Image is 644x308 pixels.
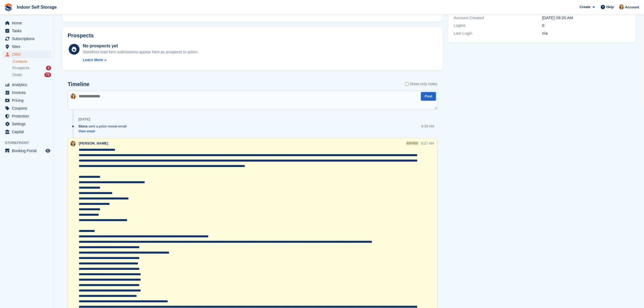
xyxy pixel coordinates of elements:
div: 9:27 AM [421,141,434,146]
a: menu [3,120,51,128]
div: Storefront lead form submissions appear here as prospects to action. [83,49,199,55]
span: Pricing [12,97,44,104]
div: 3 [46,66,51,70]
div: Learn More [83,57,103,63]
div: Logins [454,22,542,29]
div: 0 [542,22,630,29]
div: No prospects yet [83,43,199,49]
span: Sites [12,43,44,50]
span: CRM [12,51,44,58]
span: Deals [12,72,22,77]
span: Coupons [12,104,44,112]
a: menu [3,51,51,58]
span: Create [580,4,590,10]
a: menu [3,147,51,155]
span: Settings [12,120,44,128]
span: Protection [12,112,44,120]
div: Last Login [454,30,542,37]
div: 9:30 AM [421,124,434,129]
div: [DATE] [78,117,90,122]
a: Contacts [12,59,51,64]
span: Prospects [12,65,29,71]
span: Invoices [12,89,44,96]
span: Booking Portal [12,147,44,155]
span: Subscriptions [12,35,44,42]
a: menu [3,35,51,42]
a: Learn More [83,57,199,63]
a: menu [3,89,51,96]
img: Emma Higgins [70,141,76,147]
img: Emma Higgins [70,93,76,99]
div: sent a price reveal email [78,124,129,129]
a: menu [3,104,51,112]
label: Show only notes [405,81,438,87]
a: Deals 73 [12,72,51,78]
a: Prospects 3 [12,65,51,71]
h2: Timeline [68,81,90,87]
a: Preview store [45,148,51,154]
a: menu [3,43,51,50]
span: Analytics [12,81,44,89]
div: 73 [44,73,51,77]
span: Stora [78,124,87,129]
a: menu [3,128,51,136]
div: Account Created [454,15,542,21]
a: menu [3,27,51,35]
a: View email [78,129,129,134]
a: menu [3,112,51,120]
span: Help [606,4,614,10]
div: edited [406,141,419,145]
a: menu [3,97,51,104]
a: menu [3,81,51,89]
img: stora-icon-8386f47178a22dfd0bd8f6a31ec36ba5ce8667c1dd55bd0f319d3a0aa187defe.svg [4,3,12,11]
a: Indoor Self Storage [15,3,59,12]
div: n/a [542,30,630,37]
span: Capital [12,128,44,136]
button: Post [421,92,436,101]
span: Account [625,5,639,10]
span: Home [12,19,44,27]
input: Show only notes [405,81,409,87]
span: Storefront [5,140,54,146]
span: Tasks [12,27,44,35]
h2: Prospects [68,32,94,39]
img: Emma Higgins [619,4,624,10]
div: [DATE] 09:20 AM [542,15,630,21]
a: menu [3,19,51,27]
span: [PERSON_NAME] [79,141,108,145]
